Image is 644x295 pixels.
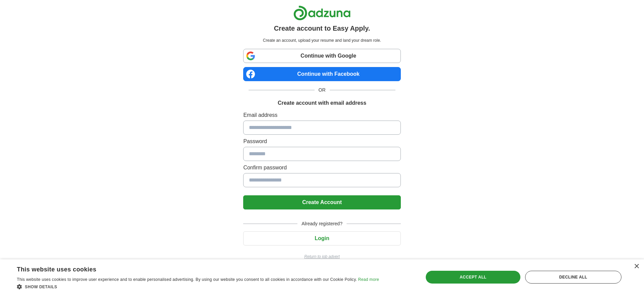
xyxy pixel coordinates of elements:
[426,271,520,284] div: Accept all
[274,23,370,33] h1: Create account to Easy Apply.
[243,164,400,172] label: Confirm password
[17,277,357,282] span: This website uses cookies to improve user experience and to enable personalised advertising. By u...
[17,263,362,273] div: This website uses cookies
[243,235,400,241] a: Login
[25,285,57,289] span: Show details
[243,254,400,260] a: Return to job advert
[245,37,399,43] p: Create an account, upload your resume and land your dream role.
[634,264,639,269] div: Close
[358,277,379,282] a: Read more, opens a new window
[293,5,351,21] img: Adzuna logo
[525,271,621,284] div: Decline all
[278,99,366,107] h1: Create account with email address
[243,195,400,209] button: Create Account
[297,220,346,227] span: Already registered?
[243,67,400,81] a: Continue with Facebook
[243,111,400,119] label: Email address
[17,283,379,290] div: Show details
[243,231,400,245] button: Login
[243,137,400,145] label: Password
[315,87,330,94] span: OR
[243,49,400,63] a: Continue with Google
